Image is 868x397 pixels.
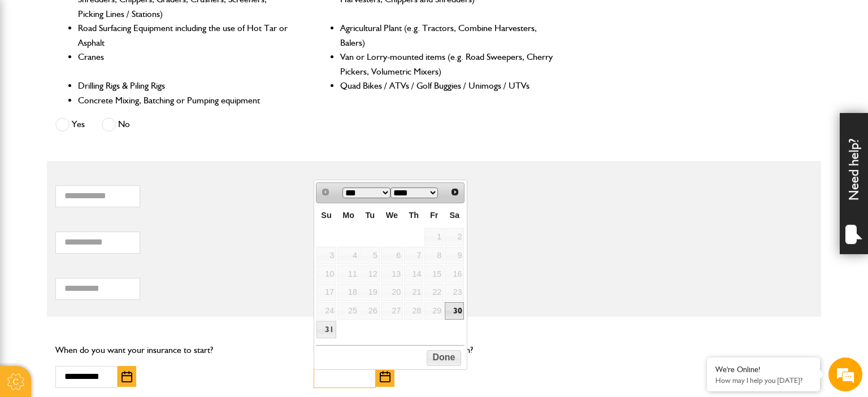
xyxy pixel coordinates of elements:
[450,187,459,197] span: Next
[78,50,292,78] li: Cranes
[715,376,811,385] p: How may I help you today?
[316,321,336,338] a: 31
[447,184,463,200] a: Next
[340,21,554,50] li: Agricultural Plant (e.g. Tractors, Combine Harvesters, Balers)
[59,63,190,78] div: Chat with us now
[102,117,130,132] label: No
[840,113,868,254] div: Need help?
[386,211,398,220] span: Wednesday
[715,365,811,374] div: We're Online!
[340,50,554,78] li: Van or Lorry-mounted items (e.g. Road Sweepers, Cherry Pickers, Volumetric Mixers)
[342,211,354,220] span: Monday
[380,371,390,382] img: Choose date
[154,311,205,326] em: Start Chat
[185,6,212,33] div: Minimize live chat window
[15,171,206,196] input: Enter your phone number
[78,78,292,93] li: Drilling Rigs & Piling Rigs
[78,21,292,50] li: Road Surfacing Equipment including the use of Hot Tar or Asphalt
[15,104,206,129] input: Enter your last name
[15,138,206,163] input: Enter your email address
[430,211,438,220] span: Friday
[15,204,206,302] textarea: Type your message and hit 'Enter'
[121,371,132,382] img: Choose date
[19,63,47,78] img: d_20077148190_company_1631870298795_20077148190
[366,211,375,220] span: Tuesday
[321,211,331,220] span: Sunday
[445,302,464,320] a: 30
[78,93,292,108] li: Concrete Mixing, Batching or Pumping equipment
[55,343,297,357] p: When do you want your insurance to start?
[55,117,85,132] label: Yes
[427,350,461,366] button: Done
[449,211,459,220] span: Saturday
[409,211,419,220] span: Thursday
[340,78,554,93] li: Quad Bikes / ATVs / Golf Buggies / Unimogs / UTVs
